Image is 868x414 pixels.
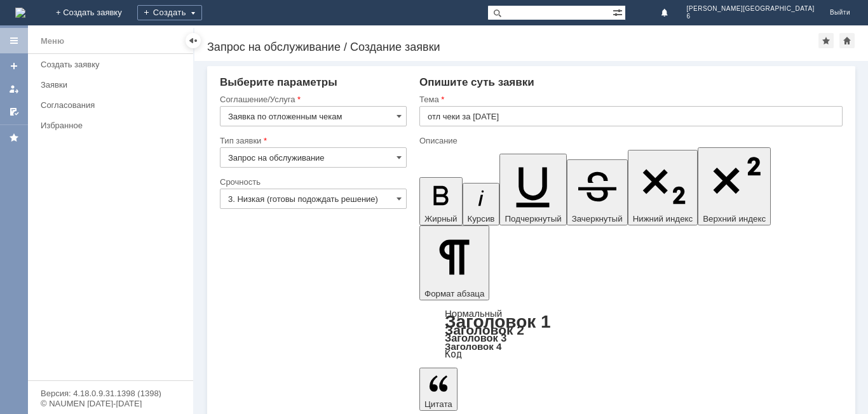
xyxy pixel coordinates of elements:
button: Зачеркнутый [567,159,628,225]
span: 6 [687,13,815,20]
a: Нормальный [445,308,502,319]
span: Нижний индекс [633,214,693,224]
span: Верхний индекс [703,214,766,224]
a: Мои согласования [4,102,24,122]
div: © NAUMEN [DATE]-[DATE] [41,399,180,408]
a: Заголовок 2 [445,323,524,337]
span: [PERSON_NAME][GEOGRAPHIC_DATA] [687,5,815,13]
div: Версия: 4.18.0.9.31.1398 (1398) [41,389,180,397]
div: Избранное [41,121,172,130]
div: Соглашение/Услуга [220,95,404,103]
div: Меню [41,34,64,49]
span: Зачеркнутый [572,214,623,224]
span: Курсив [468,214,495,224]
div: Срочность [220,178,404,186]
button: Жирный [419,177,463,225]
div: Заявки [41,80,186,90]
button: Верхний индекс [698,147,771,225]
button: Подчеркнутый [499,154,566,225]
div: Согласования [41,100,186,110]
a: Перейти на домашнюю страницу [15,8,25,18]
div: Запрос на обслуживание / Создание заявки [207,41,818,53]
div: Формат абзаца [419,309,843,359]
button: Нижний индекс [628,150,698,225]
span: Формат абзаца [424,289,484,298]
img: logo [15,8,25,18]
a: Заявки [36,75,191,95]
div: Создать заявку [41,60,186,69]
div: Тема [419,95,840,103]
a: Создать заявку [36,55,191,74]
a: Согласования [36,95,191,115]
button: Курсив [463,183,500,225]
button: Формат абзаца [419,225,489,300]
a: Код [445,349,462,360]
div: Сделать домашней страницей [839,33,855,48]
div: Добавить в избранное [818,33,834,48]
div: Скрыть меню [186,33,201,48]
a: Заголовок 3 [445,332,506,344]
span: Цитата [424,399,452,409]
div: Тип заявки [220,137,404,145]
div: Описание [419,137,840,145]
a: Мои заявки [4,79,24,99]
span: Жирный [424,214,458,224]
span: Выберите параметры [220,76,337,88]
a: Создать заявку [4,56,24,76]
span: Опишите суть заявки [419,76,534,88]
div: Создать [137,5,202,20]
a: Заголовок 1 [445,312,551,331]
span: Подчеркнутый [505,214,561,224]
a: Заголовок 4 [445,341,501,352]
span: Расширенный поиск [613,6,625,18]
button: Цитата [419,368,458,411]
